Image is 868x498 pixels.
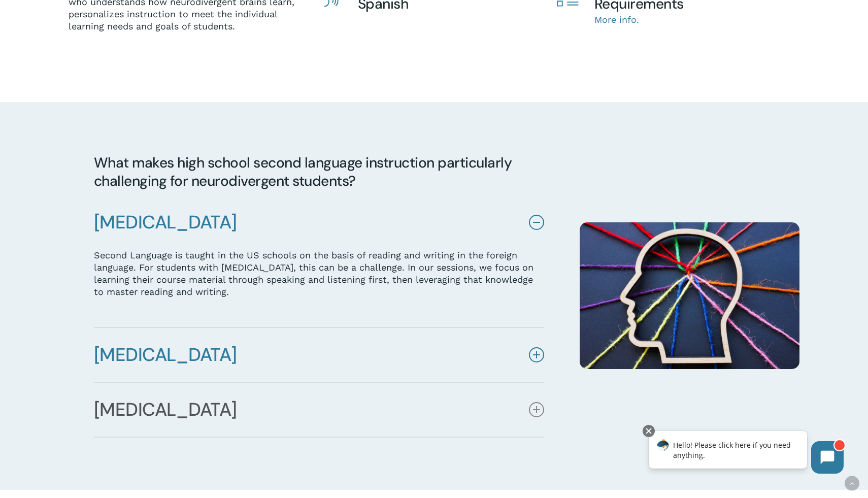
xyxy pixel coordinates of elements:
[638,423,854,484] iframe: Chatbot
[94,154,544,190] h4: What makes high school second language instruction particularly challenging for neurodivergent st...
[94,195,544,249] a: [MEDICAL_DATA]
[94,249,544,298] p: Second Language is taught in the US schools on the basis of reading and writing in the foreign la...
[94,383,544,437] a: [MEDICAL_DATA]
[580,222,799,369] img: The,Outline,Of,Head,And,Connected,Colored,Threads,Symbolize,Neurodiversity,
[94,328,544,382] a: [MEDICAL_DATA]
[594,14,639,25] a: More info.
